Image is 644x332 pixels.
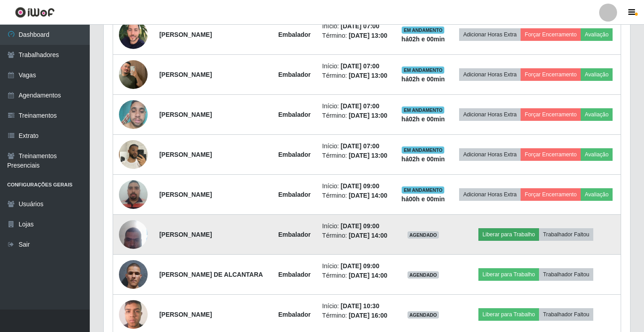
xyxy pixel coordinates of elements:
[459,188,521,201] button: Adicionar Horas Extra
[581,188,613,201] button: Avaliação
[322,261,390,271] li: Início:
[341,302,379,310] time: [DATE] 10:30
[521,68,581,81] button: Forçar Encerramento
[322,231,390,240] li: Término:
[349,112,387,119] time: [DATE] 13:00
[521,108,581,121] button: Forçar Encerramento
[322,142,390,151] li: Início:
[402,186,444,194] span: EM ANDAMENTO
[349,272,387,279] time: [DATE] 14:00
[581,148,613,161] button: Avaliação
[322,271,390,280] li: Término:
[478,268,539,281] button: Liberar para Trabalho
[402,146,444,154] span: EM ANDAMENTO
[278,71,311,78] strong: Embalador
[402,75,445,83] strong: há 02 h e 00 min
[119,249,148,300] img: 1730850583959.jpeg
[119,215,148,253] img: 1722619557508.jpeg
[402,155,445,163] strong: há 02 h e 00 min
[539,228,593,241] button: Trabalhador Faltou
[459,28,521,41] button: Adicionar Horas Extra
[539,268,593,281] button: Trabalhador Faltou
[407,311,439,319] span: AGENDADO
[459,108,521,121] button: Adicionar Horas Extra
[119,135,148,173] img: 1755889070494.jpeg
[341,182,379,190] time: [DATE] 09:00
[322,62,390,71] li: Início:
[349,312,387,319] time: [DATE] 16:00
[402,27,444,34] span: EM ANDAMENTO
[322,311,390,320] li: Término:
[539,308,593,321] button: Trabalhador Faltou
[322,151,390,160] li: Término:
[159,271,263,278] strong: [PERSON_NAME] DE ALCANTARA
[159,191,212,198] strong: [PERSON_NAME]
[521,188,581,201] button: Forçar Encerramento
[402,106,444,114] span: EM ANDAMENTO
[349,192,387,199] time: [DATE] 14:00
[159,231,212,238] strong: [PERSON_NAME]
[278,151,311,158] strong: Embalador
[278,31,311,38] strong: Embalador
[402,115,445,123] strong: há 02 h e 00 min
[322,22,390,31] li: Início:
[581,28,613,41] button: Avaliação
[349,72,387,79] time: [DATE] 13:00
[159,71,212,78] strong: [PERSON_NAME]
[15,7,55,18] img: CoreUI Logo
[459,68,521,81] button: Adicionar Horas Extra
[119,17,148,52] img: 1683118670739.jpeg
[402,195,445,203] strong: há 00 h e 00 min
[341,262,379,270] time: [DATE] 09:00
[521,148,581,161] button: Forçar Encerramento
[278,191,311,198] strong: Embalador
[322,102,390,111] li: Início:
[159,311,212,318] strong: [PERSON_NAME]
[341,62,379,70] time: [DATE] 07:00
[581,108,613,121] button: Avaliação
[478,228,539,241] button: Liberar para Trabalho
[322,71,390,80] li: Término:
[341,222,379,230] time: [DATE] 09:00
[159,151,212,158] strong: [PERSON_NAME]
[341,142,379,150] time: [DATE] 07:00
[407,271,439,279] span: AGENDADO
[349,232,387,239] time: [DATE] 14:00
[322,191,390,200] li: Término:
[407,231,439,239] span: AGENDADO
[159,31,212,38] strong: [PERSON_NAME]
[349,152,387,159] time: [DATE] 13:00
[478,308,539,321] button: Liberar para Trabalho
[322,111,390,120] li: Término:
[278,311,311,318] strong: Embalador
[119,49,148,100] img: 1743729156347.jpeg
[119,96,148,134] img: 1748551724527.jpeg
[341,22,379,30] time: [DATE] 07:00
[341,102,379,110] time: [DATE] 07:00
[278,271,311,278] strong: Embalador
[459,148,521,161] button: Adicionar Horas Extra
[278,231,311,238] strong: Embalador
[581,68,613,81] button: Avaliação
[521,28,581,41] button: Forçar Encerramento
[278,111,311,118] strong: Embalador
[322,301,390,311] li: Início:
[159,111,212,118] strong: [PERSON_NAME]
[322,181,390,191] li: Início:
[322,221,390,231] li: Início:
[322,31,390,40] li: Término:
[349,32,387,39] time: [DATE] 13:00
[402,35,445,43] strong: há 02 h e 00 min
[402,66,444,74] span: EM ANDAMENTO
[119,175,148,213] img: 1686264689334.jpeg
